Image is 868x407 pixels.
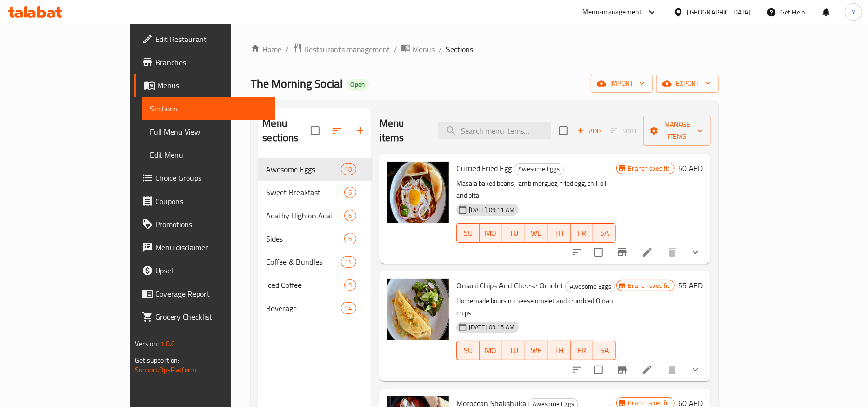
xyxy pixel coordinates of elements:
[155,172,267,184] span: Choice Groups
[583,6,642,18] div: Menu-management
[341,165,356,174] span: 10
[266,210,344,221] div: Acai by High on Acai
[480,223,502,243] button: MO
[651,119,703,143] span: Manage items
[251,73,343,95] span: The Morning Social
[160,338,175,350] span: 1.0.0
[565,358,588,381] button: sort-choices
[142,143,275,166] a: Edit Menu
[341,256,356,268] div: items
[548,341,571,360] button: TH
[690,364,701,376] svg: Show Choices
[525,223,548,243] button: WE
[258,158,372,181] div: Awesome Eggs10
[155,265,267,276] span: Upsell
[456,223,480,243] button: SU
[150,126,267,137] span: Full Menu View
[438,122,551,139] input: search
[625,281,674,290] span: Branch specific
[155,242,267,253] span: Menu disclaimer
[345,281,356,290] span: 9
[456,278,563,293] span: Omani Chips And Cheese Omelet
[565,281,615,292] div: Awesome Eggs
[574,123,604,138] span: Add item
[262,116,311,145] h2: Menu sections
[506,226,521,240] span: TU
[134,236,275,259] a: Menu disclaimer
[684,358,707,381] button: show more
[664,78,711,90] span: export
[266,302,340,314] span: Beverage
[502,223,525,243] button: TU
[344,233,356,244] div: items
[604,123,643,138] span: Select section first
[134,27,275,51] a: Edit Restaurant
[641,364,653,376] a: Edit menu item
[571,341,593,360] button: FR
[552,226,567,240] span: TH
[690,246,701,258] svg: Show Choices
[687,7,751,17] div: [GEOGRAPHIC_DATA]
[134,74,275,97] a: Menus
[134,51,275,74] a: Branches
[150,103,267,114] span: Sections
[155,288,267,299] span: Coverage Report
[465,205,519,215] span: [DATE] 09:11 AM
[345,234,356,244] span: 6
[258,273,372,297] div: Iced Coffee9
[344,210,356,221] div: items
[413,43,435,55] span: Menus
[679,162,703,175] h6: 50 AED
[506,343,521,357] span: TU
[611,241,634,264] button: Branch-specific-item
[387,279,449,340] img: Omani Chips And Cheese Omelet
[456,161,512,176] span: Curried Fried Egg
[348,119,372,142] button: Add section
[661,358,684,381] button: delete
[155,311,267,323] span: Grocery Checklist
[514,163,564,175] div: Awesome Eggs
[134,305,275,328] a: Grocery Checklist
[266,279,344,291] div: Iced Coffee
[456,177,616,202] p: Masala baked beans, lamb merguez, fried egg, chili oil and pita
[446,43,473,55] span: Sections
[135,364,196,376] a: Support.OpsPlatform
[266,256,340,268] span: Coffee & Bundles
[625,164,674,173] span: Branch specific
[529,343,544,357] span: WE
[456,341,480,360] button: SU
[591,75,653,93] button: import
[304,43,390,55] span: Restaurants management
[305,121,325,141] span: Select all sections
[155,56,267,68] span: Branches
[155,33,267,45] span: Edit Restaurant
[135,354,179,366] span: Get support on:
[258,227,372,250] div: Sides6
[266,163,340,175] span: Awesome Eggs
[514,163,563,175] span: Awesome Eggs
[347,81,369,89] span: Open
[344,279,356,291] div: items
[553,121,574,141] span: Select section
[345,188,356,197] span: 6
[258,250,372,273] div: Coffee & Bundles14
[565,241,588,264] button: sort-choices
[566,281,615,292] span: Awesome Eggs
[679,279,703,292] h6: 55 AED
[588,242,609,262] span: Select to update
[258,204,372,227] div: Acai by High on Acai6
[134,282,275,305] a: Coverage Report
[266,233,344,244] div: Sides
[142,120,275,143] a: Full Menu View
[597,343,612,357] span: SA
[258,154,372,324] nav: Menu sections
[643,116,710,146] button: Manage items
[258,181,372,204] div: Sweet Breakfast6
[379,116,426,145] h2: Menu items
[571,223,593,243] button: FR
[641,246,653,258] a: Edit menu item
[251,43,718,55] nav: breadcrumb
[661,241,684,264] button: delete
[341,163,356,175] div: items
